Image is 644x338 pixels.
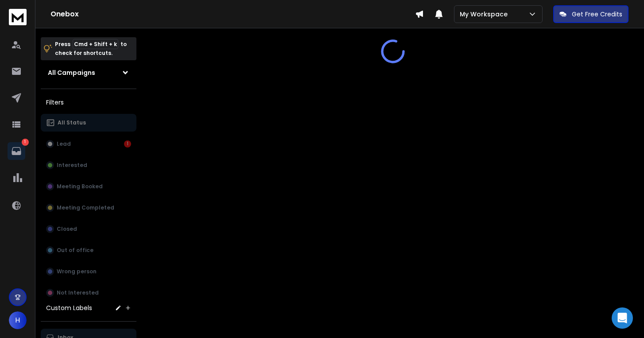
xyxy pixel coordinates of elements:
p: 1 [22,139,29,146]
button: Get Free Credits [553,5,628,23]
a: 1 [8,142,25,160]
span: Cmd + Shift + k [73,39,118,49]
h3: Custom Labels [46,303,92,312]
p: Get Free Credits [572,10,622,19]
p: Press to check for shortcuts. [55,40,127,58]
h1: All Campaigns [48,68,95,77]
h3: Filters [41,96,136,109]
p: My Workspace [460,10,511,19]
button: H [9,311,27,329]
h1: Onebox [50,9,415,19]
img: logo [9,9,27,25]
button: All Campaigns [41,64,136,82]
div: Open Intercom Messenger [612,307,633,329]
